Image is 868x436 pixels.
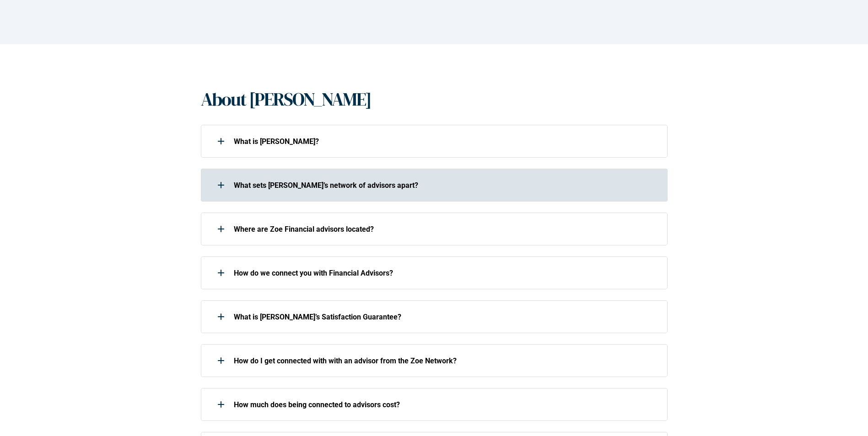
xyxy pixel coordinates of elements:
p: How do we connect you with Financial Advisors? [234,269,656,277]
p: How much does being connected to advisors cost? [234,400,656,409]
p: What is [PERSON_NAME]’s Satisfaction Guarantee? [234,313,656,321]
p: What is [PERSON_NAME]? [234,137,656,146]
p: What sets [PERSON_NAME]’s network of advisors apart? [234,181,656,190]
p: How do I get connected with with an advisor from the Zoe Network? [234,356,656,365]
h1: About [PERSON_NAME] [201,88,371,110]
p: Where are Zoe Financial advisors located? [234,225,656,234]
